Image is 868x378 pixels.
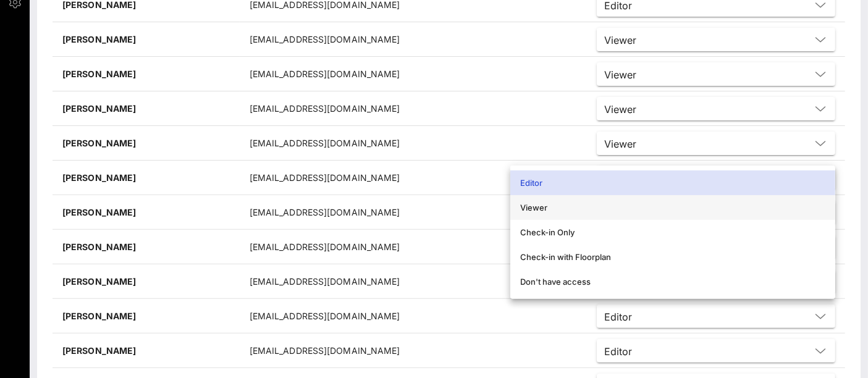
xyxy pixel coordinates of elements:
div: Viewer [604,138,636,149]
td: [EMAIL_ADDRESS][DOMAIN_NAME] [240,22,587,57]
div: Editor [597,339,835,363]
td: [PERSON_NAME] [53,334,240,368]
td: [EMAIL_ADDRESS][DOMAIN_NAME] [240,57,587,91]
td: [PERSON_NAME] [53,161,240,195]
div: Editor [604,311,632,322]
div: Viewer [604,69,636,80]
td: [EMAIL_ADDRESS][DOMAIN_NAME] [240,91,587,126]
td: [PERSON_NAME] [53,126,240,161]
div: Check-in Only [520,227,825,237]
div: Don't have access [520,277,825,287]
td: [PERSON_NAME] [53,22,240,57]
td: [PERSON_NAME] [53,195,240,230]
td: [EMAIL_ADDRESS][DOMAIN_NAME] [240,126,587,161]
div: Viewer [597,132,835,155]
td: [EMAIL_ADDRESS][DOMAIN_NAME] [240,299,587,334]
td: [EMAIL_ADDRESS][DOMAIN_NAME] [240,230,587,264]
div: Viewer [520,203,825,212]
div: Editor [520,178,825,188]
td: [PERSON_NAME] [53,264,240,299]
td: [PERSON_NAME] [53,57,240,91]
div: Viewer [604,35,636,46]
div: Check-in with Floorplan [520,252,825,262]
td: [EMAIL_ADDRESS][DOMAIN_NAME] [240,334,587,368]
td: [PERSON_NAME] [53,91,240,126]
td: [EMAIL_ADDRESS][DOMAIN_NAME] [240,161,587,195]
div: Editor [604,346,632,357]
td: [PERSON_NAME] [53,299,240,334]
div: Viewer [597,62,835,86]
div: Viewer [604,104,636,115]
div: Editor [597,304,835,328]
div: Viewer [597,97,835,120]
div: Viewer [597,28,835,51]
td: [EMAIL_ADDRESS][DOMAIN_NAME] [240,195,587,230]
td: [EMAIL_ADDRESS][DOMAIN_NAME] [240,264,587,299]
td: [PERSON_NAME] [53,230,240,264]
